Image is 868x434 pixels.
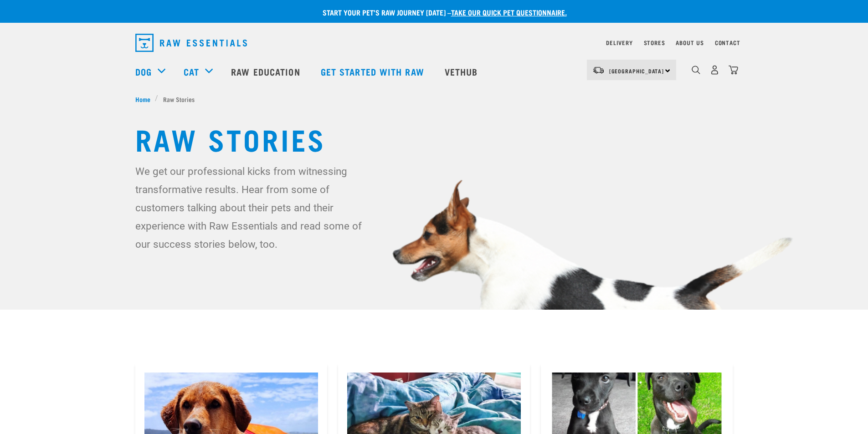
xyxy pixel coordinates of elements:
a: Stores [644,41,665,44]
a: Dog [135,65,152,78]
a: Contact [715,41,740,44]
a: Delivery [606,41,632,44]
nav: breadcrumbs [135,94,733,104]
img: user.png [710,65,719,75]
img: home-icon@2x.png [729,65,738,75]
a: Raw Education [222,53,311,90]
span: Home [135,94,150,104]
span: [GEOGRAPHIC_DATA] [609,69,664,72]
a: Get started with Raw [312,53,436,90]
a: Vethub [436,53,489,90]
a: About Us [676,41,704,44]
h1: Raw Stories [135,122,733,155]
p: We get our professional kicks from witnessing transformative results. Hear from some of customers... [135,162,375,253]
a: Cat [184,65,199,78]
nav: dropdown navigation [128,30,740,56]
a: take our quick pet questionnaire. [451,10,567,14]
a: Home [135,94,155,104]
img: home-icon-1@2x.png [692,66,700,74]
img: van-moving.png [592,66,605,74]
img: Raw Essentials Logo [135,34,247,52]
